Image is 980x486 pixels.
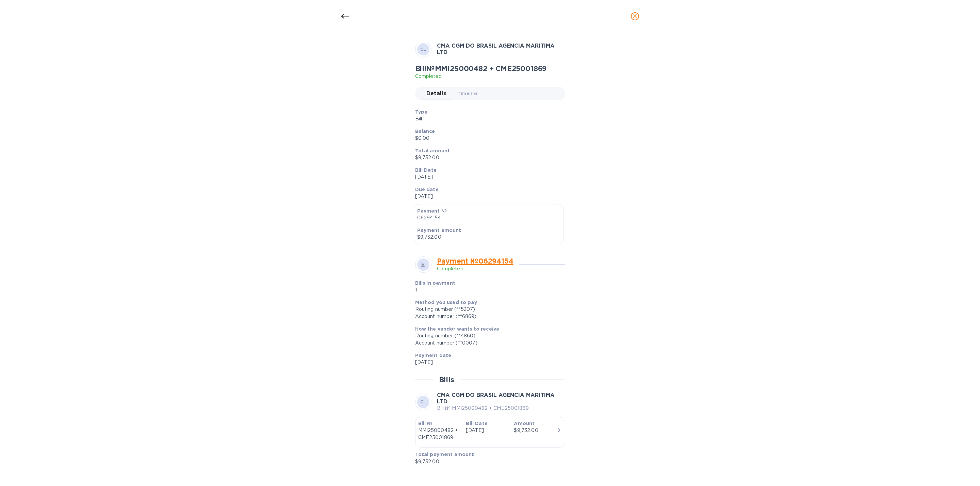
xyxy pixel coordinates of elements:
[514,427,556,434] div: $9,732.00
[415,417,565,448] button: Bill №MMI25000482 + CME25001869Bill Date[DATE]Amount$9,732.00
[415,359,560,366] p: [DATE]
[627,8,643,24] button: close
[415,187,439,192] b: Due date
[415,109,428,115] b: Type
[466,427,508,434] p: [DATE]
[415,339,560,347] div: Account number (**0007)
[415,129,435,134] b: Balance
[420,399,426,404] b: CL
[415,326,500,332] b: How the vendor wants to receive
[415,148,450,153] b: Total amount
[415,154,560,161] p: $9,732.00
[466,421,487,426] b: Bill Date
[415,332,560,339] div: Routing number (**4860)
[415,313,560,320] div: Account number (**6869)
[415,286,511,294] p: 1
[415,135,560,142] p: $0.00
[415,300,477,305] b: Method you used to pay
[437,257,513,265] a: Payment № 06294154
[437,392,555,405] b: CMA CGM DO BRASIL AGENCIA MARITIMA LTD
[417,208,447,214] b: Payment №
[415,193,560,200] p: [DATE]
[418,427,461,441] p: MMI25000482 + CME25001869
[420,47,426,52] b: CL
[415,452,474,457] b: Total payment amount
[415,173,560,181] p: [DATE]
[415,353,452,358] b: Payment date
[415,115,560,122] p: Bill
[415,280,455,286] b: Bills in payment
[437,405,565,412] p: Bill № MMI25000482 + CME25001869
[418,421,433,426] b: Bill №
[415,458,560,465] p: $9,732.00
[417,214,560,221] p: 06294154
[417,228,461,233] b: Payment amount
[458,90,478,97] span: Timeline
[439,375,454,384] h2: Bills
[437,265,513,272] p: Completed
[415,306,560,313] div: Routing number (**5307)
[415,64,547,73] h2: Bill № MMI25000482 + CME25001869
[417,234,560,241] p: $9,732.00
[415,73,547,80] p: Completed
[437,43,555,55] b: CMA CGM DO BRASIL AGENCIA MARITIMA LTD
[415,167,437,173] b: Bill Date
[514,421,535,426] b: Amount
[426,89,447,98] span: Details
